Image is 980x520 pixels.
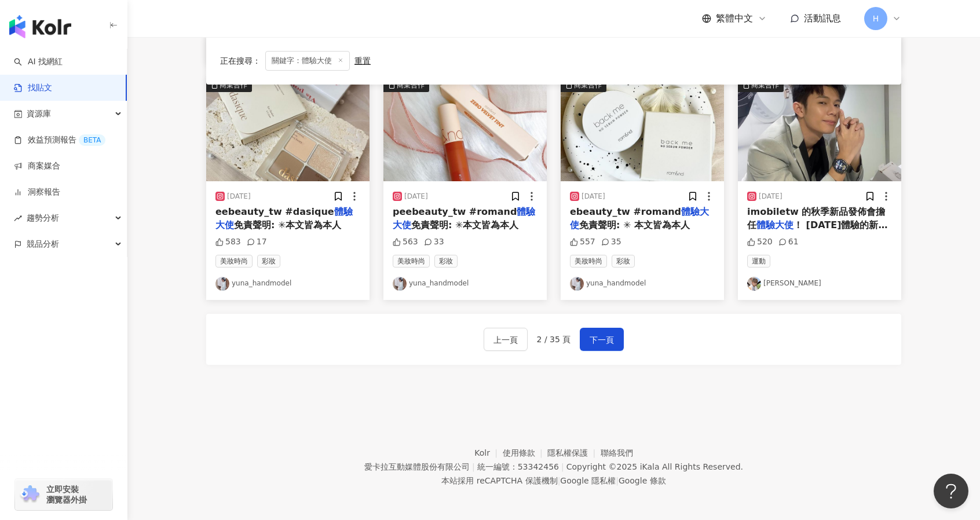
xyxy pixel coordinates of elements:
img: post-image [383,78,547,181]
span: 下一頁 [590,333,614,347]
span: 正在搜尋 ： [220,56,261,65]
span: 免責聲明: ✳ 本文皆為本人 [579,219,690,230]
span: 運動 [747,255,770,268]
span: imobiletw 的秋季新品發佈會擔任 [747,206,885,230]
span: eebeauty_tw #dasique [215,206,334,217]
div: [DATE] [404,192,428,202]
div: 商業合作 [751,79,779,91]
span: 上一頁 [493,333,518,347]
span: 彩妝 [257,255,280,268]
span: | [472,462,475,471]
div: 61 [778,236,799,248]
div: 17 [247,236,267,248]
a: 效益預測報告BETA [14,134,105,146]
div: 583 [215,236,241,248]
span: 美妝時尚 [215,255,253,268]
div: 商業合作 [574,79,602,91]
img: post-image [738,78,901,181]
a: chrome extension立即安裝 瀏覽器外掛 [15,479,112,510]
a: iKala [640,462,660,471]
img: KOL Avatar [393,277,407,291]
img: post-image [561,78,724,181]
button: 下一頁 [580,328,624,351]
span: peebeauty_tw #romand [393,206,517,217]
span: | [558,476,561,485]
button: 商業合作 [561,78,724,181]
span: 美妝時尚 [393,255,430,268]
span: 2 / 35 頁 [537,335,571,344]
span: 資源庫 [27,101,51,127]
div: 統一編號：53342456 [477,462,559,471]
mark: 體驗大使 [215,206,353,230]
a: 聯絡我們 [601,448,633,457]
span: 彩妝 [434,255,458,268]
button: 商業合作 [383,78,547,181]
mark: 體驗大使 [756,219,793,230]
div: 557 [570,236,595,248]
a: 商案媒合 [14,160,60,172]
span: 本站採用 reCAPTCHA 保護機制 [441,474,665,488]
img: KOL Avatar [570,277,584,291]
img: KOL Avatar [215,277,229,291]
a: 找貼文 [14,82,52,94]
span: | [561,462,564,471]
span: 彩妝 [612,255,635,268]
img: post-image [206,78,370,181]
div: 520 [747,236,773,248]
span: 關鍵字：體驗大使 [265,51,350,71]
a: Kolr [474,448,502,457]
span: 免責聲明: ✳︎本文皆為本人 [234,219,341,230]
button: 商業合作 [206,78,370,181]
img: KOL Avatar [747,277,761,291]
a: 洞察報告 [14,186,60,198]
span: 競品分析 [27,231,59,257]
span: 美妝時尚 [570,255,607,268]
div: [DATE] [582,192,605,202]
a: Google 隱私權 [560,476,616,485]
span: 立即安裝 瀏覽器外掛 [46,484,87,505]
div: 愛卡拉互動媒體股份有限公司 [364,462,470,471]
button: 上一頁 [484,328,528,351]
div: 商業合作 [397,79,425,91]
span: rise [14,214,22,222]
span: ebeauty_tw #romand [570,206,681,217]
div: [DATE] [759,192,782,202]
img: logo [9,15,71,38]
span: 趨勢分析 [27,205,59,231]
span: 活動訊息 [804,13,841,24]
span: 繁體中文 [716,12,753,25]
span: | [616,476,619,485]
a: KOL Avataryuna_handmodel [570,277,715,291]
a: KOL Avataryuna_handmodel [393,277,537,291]
div: 重置 [354,56,371,65]
span: ！ [DATE]體驗的新品是我手上的H [747,219,887,243]
a: searchAI 找網紅 [14,56,63,68]
div: Copyright © 2025 All Rights Reserved. [566,462,743,471]
a: Google 條款 [619,476,666,485]
div: 商業合作 [220,79,247,91]
mark: 體驗大使 [570,206,709,230]
iframe: Help Scout Beacon - Open [934,474,968,508]
div: 35 [601,236,621,248]
div: [DATE] [227,192,251,202]
span: H [873,12,879,25]
button: 商業合作 [738,78,901,181]
mark: 體驗大使 [393,206,535,230]
a: 隱私權保護 [547,448,601,457]
div: 33 [424,236,444,248]
img: chrome extension [19,485,41,504]
a: KOL Avatar[PERSON_NAME] [747,277,892,291]
div: 563 [393,236,418,248]
span: 免責聲明: ✳︎本文皆為本人 [411,219,518,230]
a: 使用條款 [503,448,548,457]
a: KOL Avataryuna_handmodel [215,277,360,291]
